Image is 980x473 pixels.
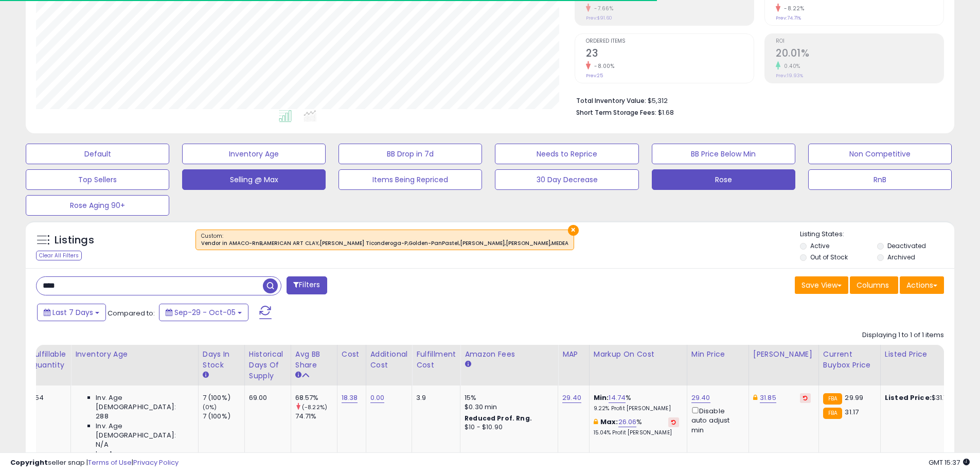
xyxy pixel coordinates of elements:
div: $0.30 min [465,402,550,412]
b: Total Inventory Value: [576,96,646,105]
a: 18.38 [342,393,358,403]
span: 31.17 [845,407,859,417]
span: Compared to: [108,308,155,318]
button: Inventory Age [182,144,326,164]
button: Sep-29 - Oct-05 [159,304,248,321]
div: Days In Stock [203,349,240,371]
button: Last 7 Days [37,304,106,321]
span: Inv. Age [DEMOGRAPHIC_DATA]: [96,449,190,468]
p: 15.04% Profit [PERSON_NAME] [594,429,679,436]
b: Listed Price: [885,393,932,402]
div: Markup on Cost [594,349,683,360]
b: Short Term Storage Fees: [576,108,656,117]
small: Prev: $91.60 [586,15,612,21]
b: Max: [600,417,618,427]
button: Actions [900,276,944,294]
a: 26.06 [618,417,637,427]
strong: Copyright [10,458,48,467]
b: Min: [594,393,609,402]
small: -7.66% [591,5,613,12]
div: 15% [465,393,550,402]
div: Clear All Filters [36,251,82,260]
span: Custom: [201,232,568,248]
small: Prev: 74.71% [776,15,801,21]
button: Default [26,144,169,164]
small: FBA [823,393,842,405]
button: Columns [850,276,898,294]
small: Prev: 25 [586,73,603,79]
p: Listing States: [800,230,954,239]
span: Ordered Items [586,39,754,44]
span: 288 [96,412,108,421]
small: Avg BB Share. [295,371,301,380]
a: 0.00 [370,393,385,403]
span: Inv. Age [DEMOGRAPHIC_DATA]: [96,393,190,412]
button: Selling @ Max [182,169,326,190]
span: ROI [776,39,943,44]
div: [PERSON_NAME] [753,349,814,360]
small: 0.40% [780,62,800,70]
h5: Listings [55,233,94,248]
div: Fulfillment Cost [416,349,456,371]
a: 31.85 [760,393,776,403]
small: Days In Stock. [203,371,209,380]
div: Inventory Age [75,349,193,360]
div: 68.57% [295,393,337,402]
div: Avg BB Share [295,349,333,371]
div: % [594,417,679,436]
span: $1.68 [658,108,674,117]
button: BB Drop in 7d [338,144,482,164]
div: Additional Cost [370,349,408,371]
a: 29.40 [562,393,581,403]
li: $5,312 [576,94,936,106]
div: 254 [31,393,63,402]
th: The percentage added to the cost of goods (COGS) that forms the calculator for Min & Max prices. [589,345,687,386]
button: Items Being Repriced [338,169,482,190]
div: Displaying 1 to 1 of 1 items [862,330,944,340]
button: Non Competitive [808,144,952,164]
span: N/A [96,440,108,449]
button: RnB [808,169,952,190]
b: Reduced Prof. Rng. [465,414,532,423]
a: 14.74 [609,393,626,403]
label: Archived [887,253,915,261]
button: × [568,225,579,236]
small: -8.22% [780,5,804,12]
div: 3.9 [416,393,452,402]
div: seller snap | | [10,458,179,468]
span: 29.99 [845,393,863,402]
small: Amazon Fees. [465,360,471,369]
div: $31.17 [885,393,970,402]
div: Vendor in AMACO-RnB,AMERICAN ART CLAY,[PERSON_NAME] Ticonderoga-P,Golden-PanPastel,[PERSON_NAME],... [201,240,568,247]
button: Rose [652,169,795,190]
label: Out of Stock [810,253,848,261]
a: Privacy Policy [133,458,179,467]
span: Inv. Age [DEMOGRAPHIC_DATA]: [96,422,190,440]
small: (-8.22%) [302,403,327,411]
h2: 20.01% [776,47,943,61]
div: Current Buybox Price [823,349,876,371]
div: Amazon Fees [465,349,554,360]
small: Prev: 19.93% [776,73,803,79]
span: 2025-10-13 15:37 GMT [929,458,970,467]
label: Active [810,241,829,250]
label: Deactivated [887,241,926,250]
button: Filters [287,276,327,294]
div: Historical Days Of Supply [249,349,287,381]
div: 74.71% [295,412,337,421]
h2: 23 [586,47,754,61]
small: (0%) [203,403,217,411]
div: Cost [342,349,362,360]
div: 7 (100%) [203,393,244,402]
button: Needs to Reprice [495,144,638,164]
div: Listed Price [885,349,974,360]
div: 69.00 [249,393,283,402]
div: Min Price [691,349,744,360]
span: Columns [857,280,889,290]
a: Terms of Use [88,458,132,467]
button: 30 Day Decrease [495,169,638,190]
span: Sep-29 - Oct-05 [174,307,236,318]
div: $10 - $10.90 [465,423,550,432]
span: Last 7 Days [52,307,93,318]
div: Fulfillable Quantity [31,349,66,371]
